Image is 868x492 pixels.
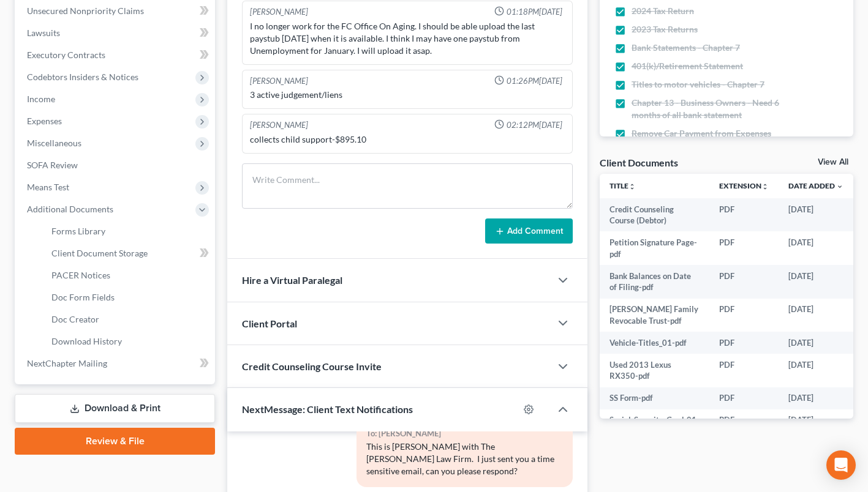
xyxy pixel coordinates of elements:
[507,75,562,87] span: 01:26PM[DATE]
[600,409,709,443] td: Social-Security-Card_01-pdf
[632,60,743,72] span: 401(k)/Retirement Statement
[600,231,709,265] td: Petition Signature Page-pdf
[600,299,709,332] td: [PERSON_NAME] Family Revocable Trust-pdf
[27,50,105,60] span: Executory Contracts
[17,22,215,44] a: Lawsuits
[250,89,565,101] div: 3 active judgement/liens
[250,119,308,131] div: [PERSON_NAME]
[51,270,110,280] span: PACER Notices
[779,409,853,443] td: [DATE]
[709,198,779,232] td: PDF
[709,387,779,409] td: PDF
[250,6,308,18] div: [PERSON_NAME]
[779,198,853,232] td: [DATE]
[719,181,769,190] a: Extensionunfold_more
[42,220,215,242] a: Forms Library
[17,154,215,176] a: SOFA Review
[779,387,853,409] td: [DATE]
[836,183,843,190] i: expand_more
[27,138,81,148] span: Miscellaneous
[15,428,215,455] a: Review & File
[600,332,709,354] td: Vehicle-Titles_01-pdf
[51,226,105,236] span: Forms Library
[42,264,215,286] a: PACER Notices
[761,183,769,190] i: unfold_more
[485,218,573,244] button: Add Comment
[779,299,853,332] td: [DATE]
[27,182,69,192] span: Means Test
[27,358,107,368] span: NextChapter Mailing
[250,20,565,57] div: I no longer work for the FC Office On Aging. I should be able upload the last paystub [DATE] when...
[17,352,215,375] a: NextChapter Mailing
[632,42,740,54] span: Bank Statements - Chapter 7
[27,116,62,126] span: Expenses
[709,231,779,265] td: PDF
[17,44,215,66] a: Executory Contracts
[709,332,779,354] td: PDF
[250,75,308,87] div: [PERSON_NAME]
[242,274,342,286] span: Hire a Virtual Paralegal
[709,409,779,443] td: PDF
[818,158,848,166] a: View All
[507,119,562,131] span: 02:12PM[DATE]
[632,97,780,121] span: Chapter 13 - Business Owners - Need 6 months of all bank statement
[709,354,779,387] td: PDF
[42,242,215,264] a: Client Document Storage
[42,330,215,352] a: Download History
[366,441,563,477] div: This is [PERSON_NAME] with The [PERSON_NAME] Law Firm. I just sent you a time sensitive email, ca...
[42,286,215,308] a: Doc Form Fields
[632,78,764,91] span: Titles to motor vehicles - Chapter 7
[27,28,60,38] span: Lawsuits
[600,387,709,409] td: SS Form-pdf
[27,72,138,82] span: Codebtors Insiders & Notices
[600,156,678,169] div: Client Documents
[779,265,853,299] td: [DATE]
[632,127,780,152] span: Remove Car Payment from Expenses in Chapter 13
[250,133,565,146] div: collects child support-$895.10
[788,181,843,190] a: Date Added expand_more
[51,248,148,258] span: Client Document Storage
[51,336,122,346] span: Download History
[15,394,215,423] a: Download & Print
[609,181,636,190] a: Titleunfold_more
[27,94,55,104] span: Income
[51,314,99,324] span: Doc Creator
[27,160,78,170] span: SOFA Review
[242,318,297,329] span: Client Portal
[42,308,215,330] a: Doc Creator
[507,6,562,18] span: 01:18PM[DATE]
[826,450,856,480] div: Open Intercom Messenger
[600,354,709,387] td: Used 2013 Lexus RX350-pdf
[600,265,709,299] td: Bank Balances on Date of Filing-pdf
[242,403,413,415] span: NextMessage: Client Text Notifications
[366,427,563,441] div: To: [PERSON_NAME]
[632,5,694,17] span: 2024 Tax Return
[242,360,382,372] span: Credit Counseling Course Invite
[779,332,853,354] td: [DATE]
[709,299,779,332] td: PDF
[27,6,144,16] span: Unsecured Nonpriority Claims
[779,354,853,387] td: [DATE]
[51,292,115,302] span: Doc Form Fields
[779,231,853,265] td: [DATE]
[709,265,779,299] td: PDF
[600,198,709,232] td: Credit Counseling Course (Debtor)
[628,183,636,190] i: unfold_more
[27,204,113,214] span: Additional Documents
[632,23,698,35] span: 2023 Tax Returns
